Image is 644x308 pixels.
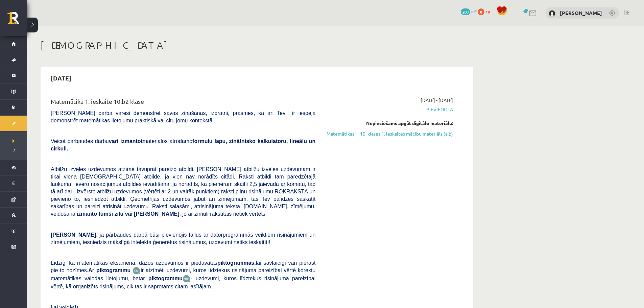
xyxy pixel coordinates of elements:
span: 0 [478,8,484,15]
span: , ja pārbaudes darbā būsi pievienojis failus ar datorprogrammās veiktiem risinājumiem un zīmējumi... [51,232,315,245]
img: JfuEzvunn4EvwAAAAASUVORK5CYII= [133,267,141,275]
span: Atbilžu izvēles uzdevumos atzīmē tavuprāt pareizo atbildi. [PERSON_NAME] atbilžu izvēles uzdevuma... [51,166,315,217]
span: Pievienota [326,106,453,113]
a: [PERSON_NAME] [560,9,602,16]
span: [PERSON_NAME] darbā varēsi demonstrēt savas zināšanas, izpratni, prasmes, kā arī Tev ir iespēja d... [51,110,315,123]
h2: [DATE] [44,70,78,86]
span: ir atzīmēti uzdevumi, kuros līdztekus risinājuma pareizībai vērtē korektu matemātikas valodas lie... [51,267,315,281]
b: formulu lapu, zinātnisko kalkulatoru, lineālu un cirkuli. [51,138,315,151]
a: 0 xp [478,8,493,14]
img: wKvN42sLe3LLwAAAABJRU5ErkJggg== [183,275,191,283]
img: Gabriels Lamberts [549,10,555,17]
span: 200 [461,8,470,15]
div: Nepieciešams apgūt digitālo materiālu: [326,120,453,127]
b: tumši zilu vai [PERSON_NAME] [98,211,179,217]
b: vari izmantot [109,138,143,144]
span: Veicot pārbaudes darbu materiālos atrodamo [51,138,315,151]
b: izmanto [77,211,97,217]
span: [DATE] - [DATE] [421,97,453,104]
a: Matemātikas I - 10. klases 1. ieskaites mācību materiāls (a,b) [326,130,453,137]
a: Rīgas 1. Tālmācības vidusskola [7,12,27,29]
span: [PERSON_NAME] [51,232,96,238]
b: piktogrammas, [217,260,256,266]
b: ar piktogrammu [140,276,183,281]
span: Līdzīgi kā matemātikas eksāmenā, dažos uzdevumos ir piedāvātas lai savlaicīgi vari pierast pie to... [51,260,315,273]
h1: [DEMOGRAPHIC_DATA] [41,40,473,51]
span: xp [485,8,490,14]
b: Ar piktogrammu [88,267,130,273]
span: mP [471,8,477,14]
div: Matemātika 1. ieskaite 10.b2 klase [51,97,315,109]
a: 200 mP [461,8,477,14]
